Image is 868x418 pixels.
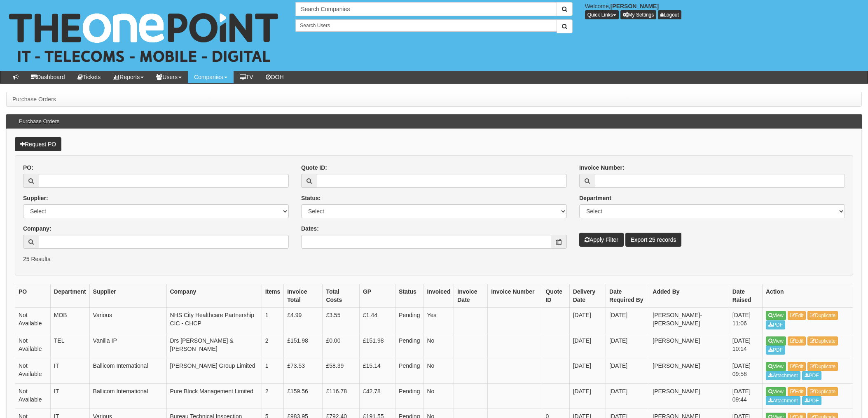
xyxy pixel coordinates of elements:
[188,71,234,83] a: Companies
[423,358,454,384] td: No
[359,383,395,409] td: £42.78
[71,71,107,83] a: Tickets
[166,284,262,308] th: Company
[150,71,188,83] a: Users
[284,333,323,358] td: £151.98
[423,333,454,358] td: No
[766,346,785,355] a: PDF
[260,71,290,83] a: OOH
[23,224,51,233] label: Company:
[802,371,821,380] a: PDF
[323,358,360,384] td: £58.39
[323,308,360,333] td: £3.55
[166,333,262,358] td: Drs [PERSON_NAME] & [PERSON_NAME]
[569,308,606,333] td: [DATE]
[807,387,838,396] a: Duplicate
[579,233,624,247] button: Apply Filter
[89,284,166,308] th: Supplier
[763,284,853,308] th: Action
[766,336,786,346] a: View
[166,308,262,333] td: NHS City Healthcare Partnership CIC - CHCP
[284,358,323,384] td: £73.53
[15,114,63,128] h3: Purchase Orders
[262,308,284,333] td: 1
[729,284,762,308] th: Date Raised
[359,333,395,358] td: £151.98
[301,194,321,202] label: Status:
[649,333,729,358] td: [PERSON_NAME]
[649,383,729,409] td: [PERSON_NAME]
[395,383,423,409] td: Pending
[423,383,454,409] td: No
[579,194,611,202] label: Department
[802,396,821,405] a: PDF
[323,383,360,409] td: £116.78
[766,362,786,371] a: View
[729,383,762,409] td: [DATE] 09:44
[649,308,729,333] td: [PERSON_NAME]-[PERSON_NAME]
[23,163,33,172] label: PO:
[606,333,649,358] td: [DATE]
[542,284,569,308] th: Quote ID
[620,10,657,19] a: My Settings
[606,383,649,409] td: [DATE]
[12,95,56,103] li: Purchase Orders
[423,284,454,308] th: Invoiced
[166,358,262,384] td: [PERSON_NAME] Group Limited
[569,358,606,384] td: [DATE]
[50,308,89,333] td: MOB
[89,308,166,333] td: Various
[423,308,454,333] td: Yes
[25,71,71,83] a: Dashboard
[359,284,395,308] th: GP
[766,320,785,329] a: PDF
[89,358,166,384] td: Ballicom International
[788,362,806,371] a: Edit
[807,362,838,371] a: Duplicate
[807,336,838,346] a: Duplicate
[359,358,395,384] td: £15.14
[15,333,51,358] td: Not Available
[15,383,51,409] td: Not Available
[15,284,51,308] th: PO
[395,284,423,308] th: Status
[284,308,323,333] td: £4.99
[323,333,360,358] td: £0.00
[488,284,542,308] th: Invoice Number
[788,387,806,396] a: Edit
[89,333,166,358] td: Vanilla IP
[649,284,729,308] th: Added By
[166,383,262,409] td: Pure Block Management Limited
[788,336,806,346] a: Edit
[729,333,762,358] td: [DATE] 10:14
[395,308,423,333] td: Pending
[569,284,606,308] th: Delivery Date
[611,3,659,9] b: [PERSON_NAME]
[579,2,868,19] div: Welcome,
[50,383,89,409] td: IT
[788,311,806,320] a: Edit
[807,311,838,320] a: Duplicate
[569,383,606,409] td: [DATE]
[585,10,619,19] button: Quick Links
[359,308,395,333] td: £1.44
[766,371,800,380] a: Attachment
[50,358,89,384] td: IT
[395,358,423,384] td: Pending
[15,308,51,333] td: Not Available
[301,224,319,233] label: Dates:
[395,333,423,358] td: Pending
[323,284,360,308] th: Total Costs
[606,358,649,384] td: [DATE]
[454,284,488,308] th: Invoice Date
[262,383,284,409] td: 2
[262,333,284,358] td: 2
[766,396,800,405] a: Attachment
[262,284,284,308] th: Items
[89,383,166,409] td: Ballicom International
[569,333,606,358] td: [DATE]
[50,284,89,308] th: Department
[23,255,845,263] p: 25 Results
[295,2,557,16] input: Search Companies
[766,311,786,320] a: View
